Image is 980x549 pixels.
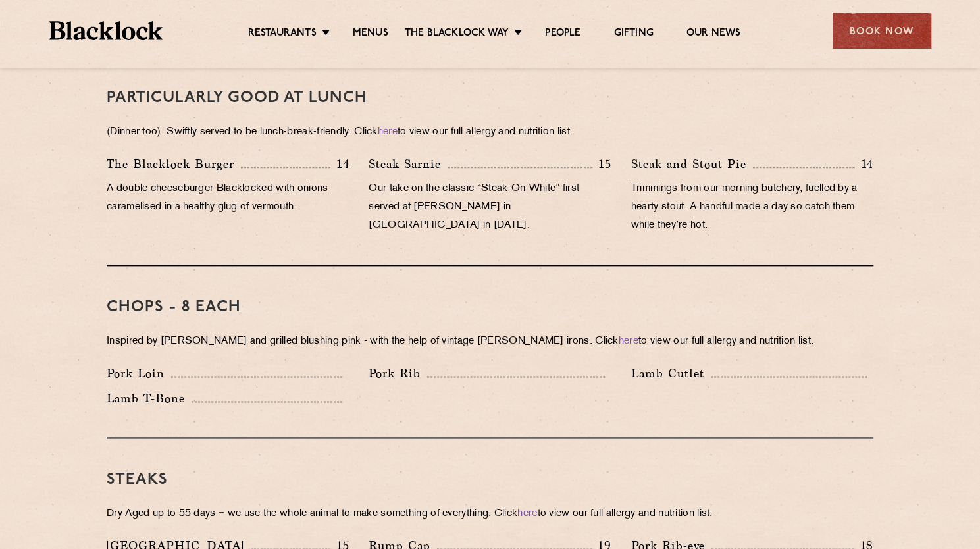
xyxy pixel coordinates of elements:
p: (Dinner too). Swiftly served to be lunch-break-friendly. Click to view our full allergy and nutri... [107,123,873,142]
h3: PARTICULARLY GOOD AT LUNCH [107,90,873,107]
p: Lamb Cutlet [631,364,711,382]
h3: Chops - 8 each [107,299,873,316]
p: Inspired by [PERSON_NAME] and grilled blushing pink - with the help of vintage [PERSON_NAME] iron... [107,332,873,351]
img: BL_Textured_Logo-footer-cropped.svg [49,21,163,40]
p: A double cheeseburger Blacklocked with onions caramelised in a healthy glug of vermouth. [107,180,349,217]
a: Gifting [613,27,653,41]
p: Lamb T-Bone [107,389,192,407]
a: here [378,127,398,137]
a: People [545,27,580,41]
p: 15 [592,155,611,172]
p: 14 [330,155,349,172]
div: Book Now [833,13,931,49]
p: Pork Rib [369,364,427,382]
a: Restaurants [248,27,317,41]
a: here [619,336,638,346]
p: 14 [854,155,873,172]
h3: Steaks [107,471,873,488]
a: Menus [353,27,388,41]
p: Pork Loin [107,364,171,382]
a: here [517,509,537,519]
a: The Blacklock Way [405,27,509,41]
p: Dry Aged up to 55 days − we use the whole animal to make something of everything. Click to view o... [107,505,873,523]
p: Steak and Stout Pie [631,155,753,173]
p: Trimmings from our morning butchery, fuelled by a hearty stout. A handful made a day so catch the... [631,180,873,235]
p: Steak Sarnie [369,155,448,173]
p: Our take on the classic “Steak-On-White” first served at [PERSON_NAME] in [GEOGRAPHIC_DATA] in [D... [369,180,611,235]
p: The Blacklock Burger [107,155,241,173]
a: Our News [686,27,741,41]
